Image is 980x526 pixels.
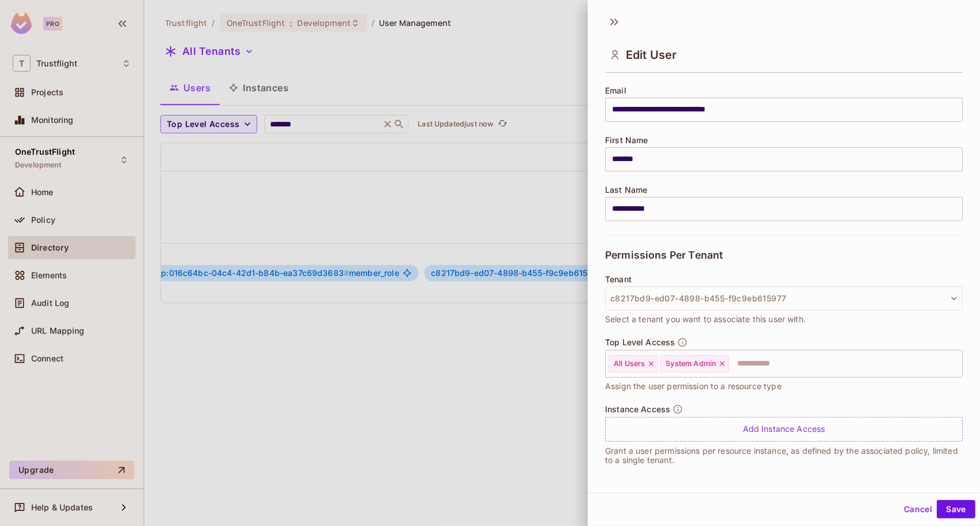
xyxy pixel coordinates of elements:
span: Instance Access [605,405,670,414]
span: Last Name [605,185,647,195]
p: Grant a user permissions per resource instance, as defined by the associated policy, limited to a... [605,446,963,465]
button: Open [956,362,959,364]
span: Top Level Access [605,338,675,347]
div: System Admin [660,355,729,372]
button: c8217bd9-ed07-4898-b455-f9c9eb615977 [605,286,963,311]
div: All Users [609,355,658,372]
span: Edit User [626,48,677,62]
span: Assign the user permission to a resource type [605,380,782,393]
span: All Users [614,359,645,368]
button: Save [937,500,975,518]
span: Tenant [605,275,632,284]
span: Email [605,86,626,95]
div: Add Instance Access [605,417,963,442]
button: Cancel [899,500,937,518]
span: First Name [605,136,648,145]
span: Select a tenant you want to associate this user with. [605,313,806,326]
span: Permissions Per Tenant [605,249,723,261]
span: System Admin [666,359,716,368]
